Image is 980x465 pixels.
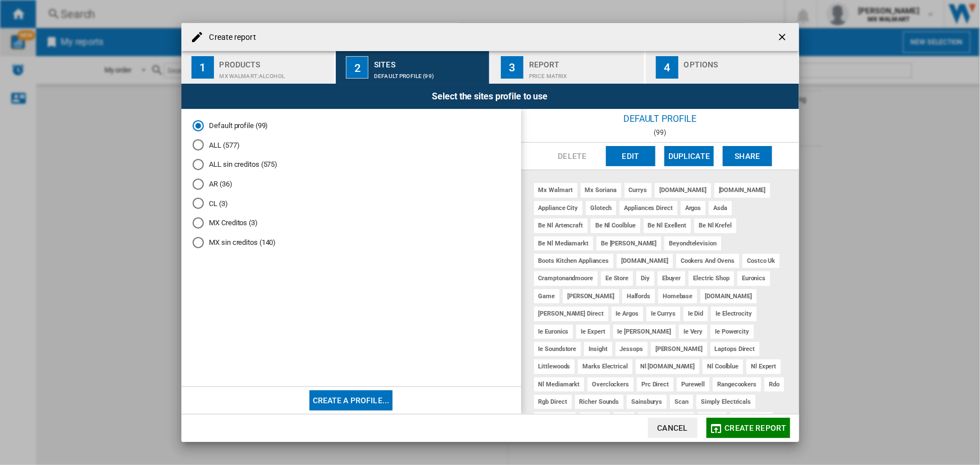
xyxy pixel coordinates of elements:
[581,183,621,197] div: mx soriana
[501,56,523,79] div: 3
[625,183,651,197] div: currys
[713,377,761,391] div: rangecookers
[698,412,727,426] div: wickes
[374,56,485,67] div: Sites
[714,183,771,197] div: [DOMAIN_NAME]
[627,395,667,409] div: sainsburys
[711,307,756,321] div: ie electrocity
[638,412,694,426] div: [DOMAIN_NAME]
[534,325,573,339] div: ie euronics
[346,56,368,79] div: 2
[636,271,654,285] div: diy
[676,254,739,268] div: cookers and ovens
[723,146,772,166] button: Share
[670,395,693,409] div: scan
[374,67,485,79] div: Default profile (99)
[606,146,655,166] button: Edit
[737,271,770,285] div: euronics
[700,289,756,303] div: [DOMAIN_NAME]
[534,271,598,285] div: cramptonandmoore
[658,289,697,303] div: homebase
[534,377,585,391] div: nl mediamarkt
[681,201,706,215] div: argos
[576,325,609,339] div: ie expert
[746,359,781,373] div: nl expert
[684,56,795,67] div: Options
[613,325,676,339] div: ie [PERSON_NAME]
[309,390,393,411] button: Create a profile...
[689,271,734,285] div: electric shop
[193,159,510,170] md-radio-button: ALL sin creditos (575)
[193,179,510,189] md-radio-button: AR (36)
[580,412,609,426] div: staples
[655,183,711,197] div: [DOMAIN_NAME]
[534,201,583,215] div: appliance city
[220,67,330,79] div: MX WALMART:Alcohol
[534,218,587,233] div: be nl artencraft
[491,51,645,84] button: 3 Report Price Matrix
[777,31,790,45] ng-md-icon: getI18NText('BUTTONS.CLOSE_DIALOG')
[703,359,743,373] div: nl coolblue
[534,236,593,250] div: be nl mediamarkt
[725,423,787,432] span: Create report
[193,120,510,131] md-radio-button: Default profile (99)
[548,146,597,166] button: Delete
[644,218,691,233] div: be nl exellent
[534,289,560,303] div: game
[709,201,732,215] div: asda
[656,56,678,79] div: 4
[648,418,698,438] button: Cancel
[181,84,799,109] div: Select the sites profile to use
[612,307,643,321] div: ie argos
[646,51,799,84] button: 4 Options
[636,359,699,373] div: nl [DOMAIN_NAME]
[617,254,673,268] div: [DOMAIN_NAME]
[586,201,616,215] div: glotech
[651,342,707,356] div: [PERSON_NAME]
[563,289,619,303] div: [PERSON_NAME]
[694,218,736,233] div: be nl krefel
[534,307,608,321] div: [PERSON_NAME] direct
[521,129,799,136] div: (99)
[193,218,510,229] md-radio-button: MX Creditos (3)
[193,237,510,248] md-radio-button: MX sin creditos (140)
[622,289,655,303] div: halfords
[619,201,677,215] div: appliances direct
[683,307,708,321] div: ie did
[521,109,799,129] div: Default profile
[710,325,754,339] div: ie powercity
[710,342,760,356] div: laptops direct
[575,395,624,409] div: richer sounds
[706,418,790,438] button: Create report
[616,342,648,356] div: jessops
[742,254,780,268] div: costco uk
[534,254,614,268] div: boots kitchen appliances
[193,140,510,151] md-radio-button: ALL (577)
[591,218,640,233] div: be nl coolblue
[696,395,755,409] div: simply electricals
[677,377,709,391] div: purewell
[534,359,575,373] div: littlewoods
[192,56,214,79] div: 1
[529,67,640,79] div: Price Matrix
[181,51,336,84] button: 1 Products MX WALMART:Alcohol
[529,56,640,67] div: Report
[679,325,707,339] div: ie very
[772,26,795,48] button: getI18NText('BUTTONS.CLOSE_DIALOG')
[534,342,581,356] div: ie soundstore
[534,183,577,197] div: mx walmart
[587,377,633,391] div: overclockers
[637,377,673,391] div: prc direct
[664,146,714,166] button: Duplicate
[658,271,685,285] div: ebuyer
[601,271,633,285] div: ee store
[764,377,784,391] div: rdo
[578,359,632,373] div: marks electrical
[193,198,510,209] md-radio-button: CL (3)
[336,51,490,84] button: 2 Sites Default profile (99)
[534,412,577,426] div: sonic direct
[664,236,721,250] div: beyondtelevision
[613,412,635,426] div: very
[596,236,661,250] div: be [PERSON_NAME]
[730,412,773,426] div: pa panafoto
